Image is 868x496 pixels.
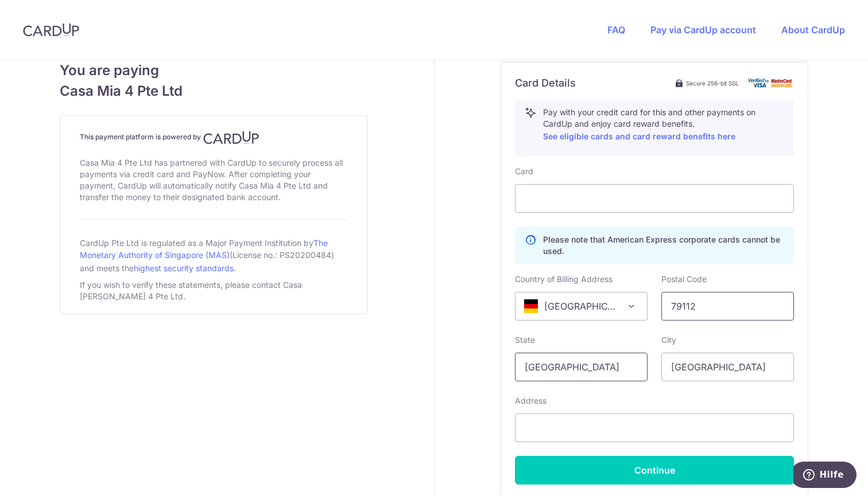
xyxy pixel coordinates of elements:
label: Country of Billing Address [515,274,613,285]
p: Pay with your credit card for this and other payments on CardUp and enjoy card reward benefits. [543,107,784,143]
a: FAQ [607,24,625,36]
label: Card [515,166,533,177]
img: card secure [748,78,794,88]
iframe: Secure card payment input frame [525,192,784,205]
div: CardUp Pte Ltd is regulated as a Major Payment Institution by (License no.: PS20200484) and meets... [80,233,347,277]
img: CardUp [203,131,259,144]
span: Germany [516,292,647,320]
span: Germany [515,292,648,321]
span: You are paying [60,60,367,81]
iframe: Öffnet ein Widget, in dem Sie weitere Informationen finden [793,462,857,490]
a: Pay via CardUp account [650,24,756,36]
img: CardUp [23,23,79,37]
label: Address [515,395,547,407]
input: Example 123456 [661,292,794,321]
a: See eligible cards and card reward benefits here [543,131,735,141]
h4: This payment platform is powered by [80,131,347,144]
label: City [661,334,676,346]
button: Continue [515,456,794,485]
label: State [515,334,535,346]
span: Secure 256-bit SSL [686,79,739,88]
h6: Card Details [515,76,576,90]
div: Casa Mia 4 Pte Ltd has partnered with CardUp to securely process all payments via credit card and... [80,155,347,205]
a: About CardUp [781,24,845,36]
div: If you wish to verify these statements, please contact Casa [PERSON_NAME] 4 Pte Ltd. [80,277,347,304]
p: Please note that American Express corporate cards cannot be used. [543,234,784,257]
span: Casa Mia 4 Pte Ltd [60,81,367,101]
label: Postal Code [661,274,707,285]
a: highest security standards [134,263,234,273]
